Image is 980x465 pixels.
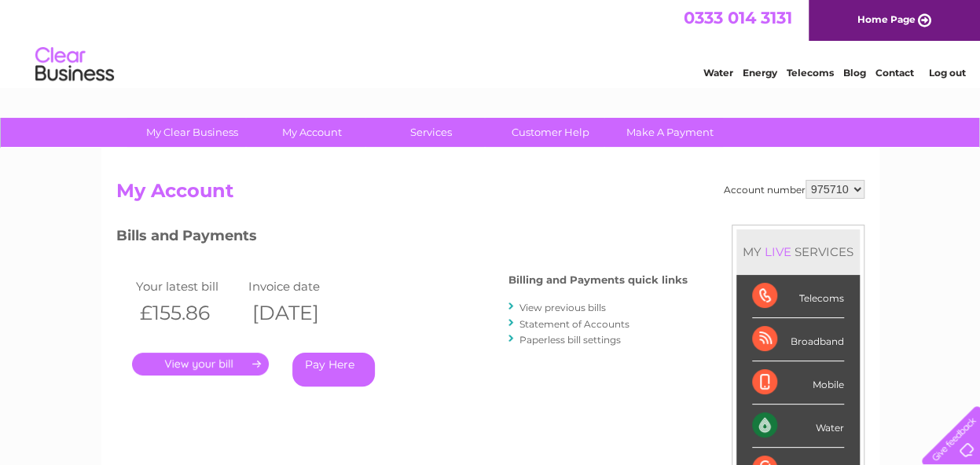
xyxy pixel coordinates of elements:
[928,67,965,79] a: Log out
[684,8,792,27] a: 0333 014 3131
[743,67,777,79] a: Energy
[247,118,376,147] a: My Account
[519,302,606,313] a: View previous bills
[605,118,735,147] a: Make A Payment
[116,180,864,210] h2: My Account
[132,297,245,329] th: £155.86
[35,41,115,89] img: logo.png
[244,276,358,297] td: Invoice date
[762,244,795,259] div: LIVE
[752,405,844,448] div: Water
[132,353,269,375] a: .
[843,67,866,79] a: Blog
[116,225,688,252] h3: Bills and Payments
[292,353,375,386] a: Pay Here
[703,67,733,79] a: Water
[127,118,257,147] a: My Clear Business
[519,318,629,330] a: Statement of Accounts
[752,361,844,405] div: Mobile
[752,318,844,361] div: Broadband
[244,297,358,329] th: [DATE]
[787,67,834,79] a: Telecoms
[519,334,621,346] a: Paperless bill settings
[132,276,245,297] td: Your latest bill
[724,180,864,199] div: Account number
[366,118,496,147] a: Services
[508,274,688,286] h4: Billing and Payments quick links
[752,275,844,318] div: Telecoms
[119,9,862,76] div: Clear Business is a trading name of Verastar Limited (registered in [GEOGRAPHIC_DATA] No. 3667643...
[875,67,914,79] a: Contact
[486,118,615,147] a: Customer Help
[736,229,860,274] div: MY SERVICES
